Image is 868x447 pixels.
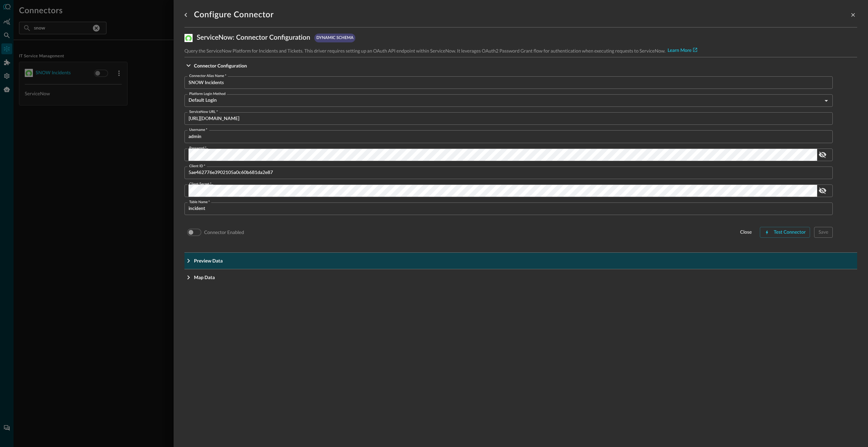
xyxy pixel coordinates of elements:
p: Connector Enabled [204,229,244,236]
h1: Configure Connector [194,9,274,20]
button: show password [817,185,828,196]
label: Client Secret [189,181,212,187]
div: Test Connector [774,228,806,237]
label: Table Name [189,199,210,205]
div: Connector Configuration [184,74,857,252]
label: Password [189,145,206,151]
button: close [736,227,756,238]
p: Connector Configuration [194,62,247,69]
div: close [740,228,752,237]
label: ServiceNow URL [189,109,218,115]
button: Map Data [184,269,857,286]
button: show password [817,149,828,160]
button: Test Connector [760,227,810,238]
svg: Expand More [184,273,193,281]
img: ServiceNow.svg [184,34,193,42]
label: Platform Login Method [189,91,225,97]
label: Connector Alias Name [189,73,226,79]
label: Client ID [189,163,205,169]
svg: Expand More [184,61,193,70]
p: Query the ServiceNow Platform for Incidents and Tickets. This driver requires setting up an OAuth... [184,47,666,54]
button: go back [180,9,191,20]
p: dynamic schema [316,35,353,41]
label: Username [189,127,207,133]
p: ServiceNow : Connector Configuration [197,33,310,43]
button: Connector Configuration [184,57,857,74]
button: close-drawer [849,11,857,19]
svg: Expand More [184,257,193,265]
div: Default Login [189,94,833,107]
a: Learn More [668,47,697,54]
p: Preview Data [194,257,223,264]
p: Map Data [194,274,215,281]
button: Preview Data [184,253,857,269]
